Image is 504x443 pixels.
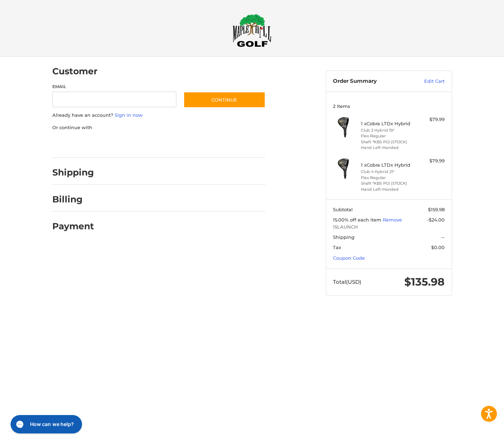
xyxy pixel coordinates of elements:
button: Continue [183,92,265,108]
p: Already have an account? [52,112,265,119]
h3: 2 Items [333,103,445,109]
li: Hand Left-Handed [361,145,415,151]
span: -- [441,234,445,240]
a: Coupon Code [333,255,365,261]
li: Hand Left-Handed [361,186,415,192]
li: Shaft *KBS PGI (STOCK) [361,139,415,145]
a: Sign in now [115,112,143,118]
span: Shipping [333,234,354,240]
h2: Payment [52,221,94,232]
li: Club 3 Hybrid 19° [361,127,415,133]
li: Club 4 Hybrid 21° [361,169,415,175]
a: Edit Cart [409,78,445,85]
span: $159.98 [428,207,445,212]
div: $79.99 [417,157,445,165]
span: Total (USD) [333,278,361,285]
span: Subtotal [333,207,353,212]
iframe: PayPal-paylater [110,138,163,151]
h4: 1 x Cobra LTDx Hybrid [361,121,415,126]
iframe: PayPal-paypal [50,138,103,151]
p: Or continue with [52,124,265,131]
span: $135.98 [404,275,445,288]
h2: Shipping [52,167,94,178]
h2: Customer [52,66,98,77]
h3: Order Summary [333,78,409,85]
h2: Billing [52,194,94,205]
img: Maple Hill Golf [233,14,271,47]
span: Tax [333,244,341,250]
div: $79.99 [417,116,445,123]
span: 15.00% off each item [333,217,383,223]
iframe: Gorgias live chat messenger [7,413,84,436]
iframe: PayPal-venmo [170,138,223,151]
span: 15LAUNCH [333,224,445,231]
span: -$24.00 [427,217,445,223]
label: Email [52,84,177,90]
li: Flex Regular [361,175,415,181]
span: $0.00 [431,244,445,250]
li: Flex Regular [361,133,415,139]
a: Remove [383,217,402,223]
h4: 1 x Cobra LTDx Hybrid [361,162,415,168]
li: Shaft *KBS PGI (STOCK) [361,180,415,186]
